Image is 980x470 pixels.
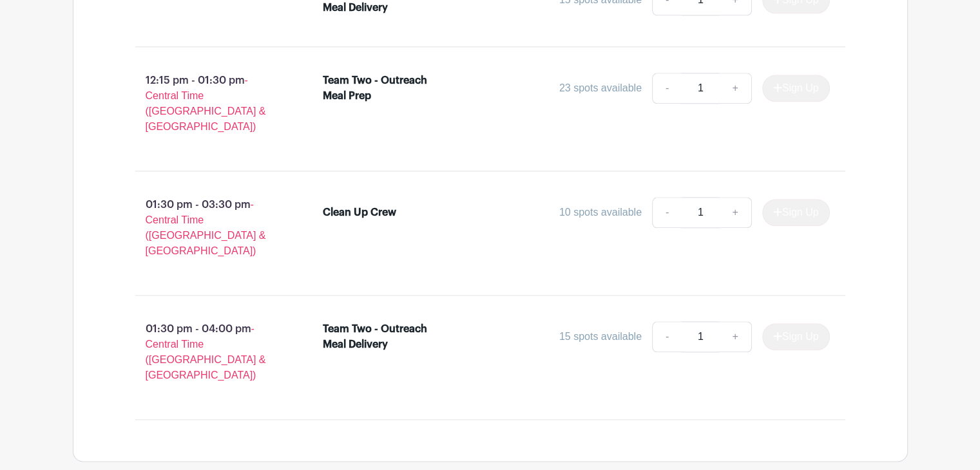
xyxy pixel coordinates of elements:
p: 01:30 pm - 03:30 pm [115,192,303,264]
a: - [652,73,682,104]
div: Team Two - Outreach Meal Delivery [323,321,434,352]
span: - Central Time ([GEOGRAPHIC_DATA] & [GEOGRAPHIC_DATA]) [146,75,266,132]
a: + [719,197,751,228]
a: - [652,321,682,352]
div: 10 spots available [559,205,642,220]
a: + [719,321,751,352]
a: - [652,197,682,228]
div: 15 spots available [559,329,642,344]
a: + [719,73,751,104]
div: Clean Up Crew [323,205,396,220]
p: 12:15 pm - 01:30 pm [115,68,303,140]
span: - Central Time ([GEOGRAPHIC_DATA] & [GEOGRAPHIC_DATA]) [146,323,266,381]
div: 23 spots available [559,80,642,96]
p: 01:30 pm - 04:00 pm [115,316,303,388]
div: Team Two - Outreach Meal Prep [323,73,434,104]
span: - Central Time ([GEOGRAPHIC_DATA] & [GEOGRAPHIC_DATA]) [146,199,266,256]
